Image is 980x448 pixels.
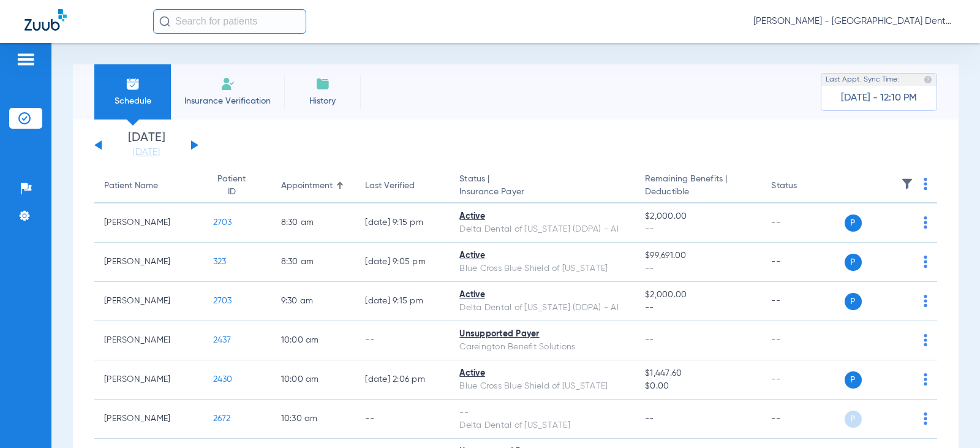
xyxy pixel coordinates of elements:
span: 2703 [213,218,232,227]
td: 8:30 AM [271,203,356,243]
th: Remaining Benefits | [635,169,761,203]
img: group-dot-blue.svg [924,178,927,190]
div: Blue Cross Blue Shield of [US_STATE] [459,380,625,393]
div: Active [459,289,625,302]
img: Search Icon [159,16,170,27]
span: P [845,215,862,232]
td: -- [761,400,844,439]
td: 10:00 AM [271,321,356,360]
span: Insurance Payer [459,186,625,199]
td: -- [761,243,844,282]
td: 9:30 AM [271,282,356,321]
td: [DATE] 2:06 PM [355,360,450,400]
img: filter.svg [901,178,913,190]
div: Last Verified [365,180,415,192]
li: [DATE] [110,132,183,159]
div: Active [459,210,625,223]
span: Schedule [104,95,162,107]
div: Patient ID [213,173,262,199]
span: -- [645,223,752,236]
span: -- [645,262,752,275]
span: History [293,95,352,107]
td: [PERSON_NAME] [94,360,203,400]
img: last sync help info [924,75,932,84]
td: -- [761,360,844,400]
td: [PERSON_NAME] [94,400,203,439]
td: -- [761,203,844,243]
td: -- [355,321,450,360]
span: -- [645,336,654,344]
div: Patient Name [104,180,158,192]
div: Careington Benefit Solutions [459,341,625,354]
div: Delta Dental of [US_STATE] [459,419,625,432]
span: -- [645,302,752,314]
div: Last Verified [365,180,440,192]
span: $2,000.00 [645,289,752,302]
td: [DATE] 9:05 PM [355,243,450,282]
img: Manual Insurance Verification [221,77,235,91]
span: Insurance Verification [180,95,275,107]
span: P [845,411,862,428]
img: group-dot-blue.svg [924,295,927,307]
td: [PERSON_NAME] [94,321,203,360]
span: $1,447.60 [645,367,752,380]
img: group-dot-blue.svg [924,256,927,268]
td: 10:00 AM [271,360,356,400]
span: P [845,254,862,271]
span: $99,691.00 [645,249,752,262]
input: Search for patients [153,9,306,34]
td: [DATE] 9:15 PM [355,203,450,243]
div: Active [459,249,625,262]
span: 2703 [213,297,232,305]
td: -- [761,321,844,360]
span: 2430 [213,375,233,384]
div: Blue Cross Blue Shield of [US_STATE] [459,262,625,275]
span: $0.00 [645,380,752,393]
div: Appointment [281,180,333,192]
div: Delta Dental of [US_STATE] (DDPA) - AI [459,302,625,314]
img: History [315,77,330,91]
span: 2437 [213,336,232,344]
div: Appointment [281,180,346,192]
div: Patient Name [104,180,194,192]
img: group-dot-blue.svg [924,216,927,229]
a: [DATE] [110,146,183,159]
th: Status | [450,169,635,203]
img: group-dot-blue.svg [924,373,927,385]
td: 10:30 AM [271,400,356,439]
span: P [845,293,862,310]
td: [DATE] 9:15 PM [355,282,450,321]
td: [PERSON_NAME] [94,282,203,321]
span: [DATE] - 12:10 PM [841,92,917,104]
td: -- [761,282,844,321]
div: Patient ID [213,173,251,199]
span: Deductible [645,186,752,199]
td: 8:30 AM [271,243,356,282]
img: group-dot-blue.svg [924,334,927,346]
div: Active [459,367,625,380]
img: group-dot-blue.svg [924,412,927,425]
div: -- [459,406,625,419]
span: 2672 [213,414,231,423]
img: Schedule [126,77,140,91]
img: Zuub Logo [24,9,67,31]
div: Unsupported Payer [459,328,625,341]
th: Status [761,169,844,203]
span: 323 [213,257,227,266]
img: hamburger-icon [16,52,36,67]
span: $2,000.00 [645,210,752,223]
span: Last Appt. Sync Time: [826,74,899,86]
span: -- [645,414,654,423]
td: [PERSON_NAME] [94,243,203,282]
td: -- [355,400,450,439]
td: [PERSON_NAME] [94,203,203,243]
div: Delta Dental of [US_STATE] (DDPA) - AI [459,223,625,236]
span: [PERSON_NAME] - [GEOGRAPHIC_DATA] Dental Care [753,15,956,28]
span: P [845,371,862,389]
